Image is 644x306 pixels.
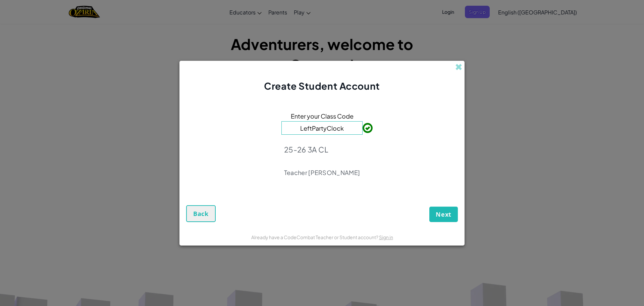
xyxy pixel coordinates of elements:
[264,80,380,92] span: Create Student Account
[436,210,451,218] span: Next
[284,145,360,154] p: 25-26 3A CL
[251,234,379,240] span: Already have a CodeCombat Teacher or Student account?
[186,205,216,222] button: Back
[291,111,354,121] span: Enter your Class Code
[193,210,209,218] span: Back
[379,234,393,240] a: Sign in
[284,169,360,177] p: Teacher [PERSON_NAME]
[429,207,458,222] button: Next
